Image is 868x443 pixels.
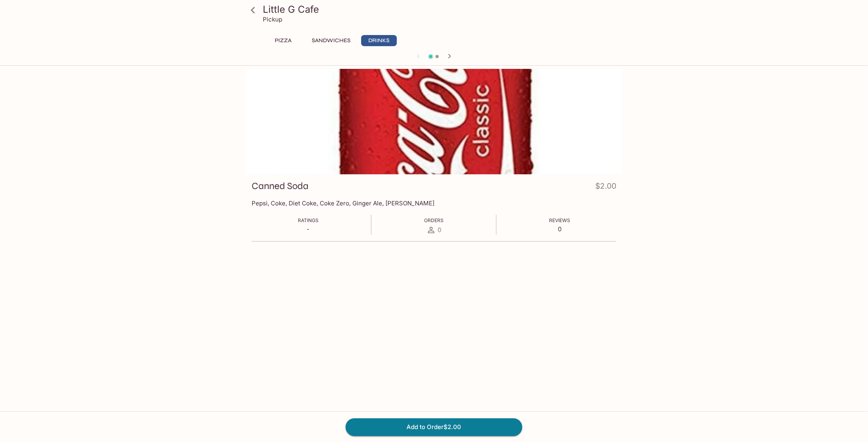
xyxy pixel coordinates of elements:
span: 0 [438,226,441,234]
h4: $2.00 [595,180,616,195]
div: Canned Soda [246,69,622,174]
button: Drinks [361,35,397,46]
button: Pizza [265,35,301,46]
span: Orders [424,217,444,223]
p: - [298,225,319,233]
p: 0 [549,225,570,233]
button: Sandwiches [307,35,355,46]
button: Add to Order$2.00 [346,418,522,436]
span: Ratings [298,217,319,223]
p: Pepsi, Coke, Diet Coke, Coke Zero, Ginger Ale, [PERSON_NAME] [252,199,616,207]
span: Reviews [549,217,570,223]
p: Pickup [263,16,282,23]
h3: Little G Cafe [263,3,619,16]
h3: Canned Soda [252,180,309,192]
